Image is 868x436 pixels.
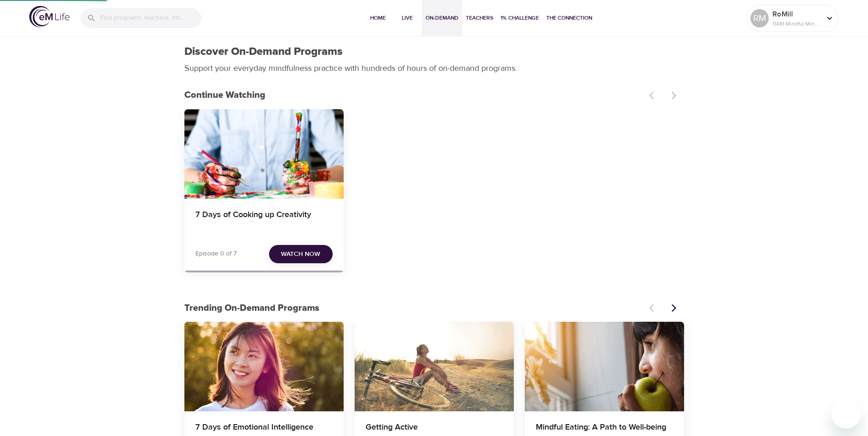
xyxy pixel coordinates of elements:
button: Watch Now [269,245,333,264]
img: logo [29,6,70,27]
p: Episode 0 of 7 [195,249,237,259]
span: Teachers [466,13,493,23]
iframe: Button to launch messaging window [831,399,861,429]
button: Mindful Eating: A Path to Well-being [525,322,684,411]
div: RM [750,9,769,27]
span: 1% Challenge [501,13,539,23]
span: Live [396,13,418,23]
p: Support your everyday mindfulness practice with hundreds of hours of on-demand programs. [184,62,528,74]
p: RoMill [772,9,821,20]
button: 7 Days of Emotional Intelligence [184,322,344,411]
span: On-Demand [426,13,458,23]
span: Home [367,13,389,23]
p: Trending On-Demand Programs [184,301,644,315]
span: The Connection [546,13,592,23]
button: Getting Active [355,322,514,411]
span: Watch Now [281,249,320,260]
h4: 7 Days of Cooking up Creativity [195,210,333,232]
h1: Discover On-Demand Programs [184,45,343,58]
h3: Continue Watching [184,90,644,101]
button: Next items [664,298,684,318]
p: 11491 Mindful Minutes [772,20,821,28]
input: Find programs, teachers, etc... [100,8,201,28]
button: 7 Days of Cooking up Creativity [184,109,344,199]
